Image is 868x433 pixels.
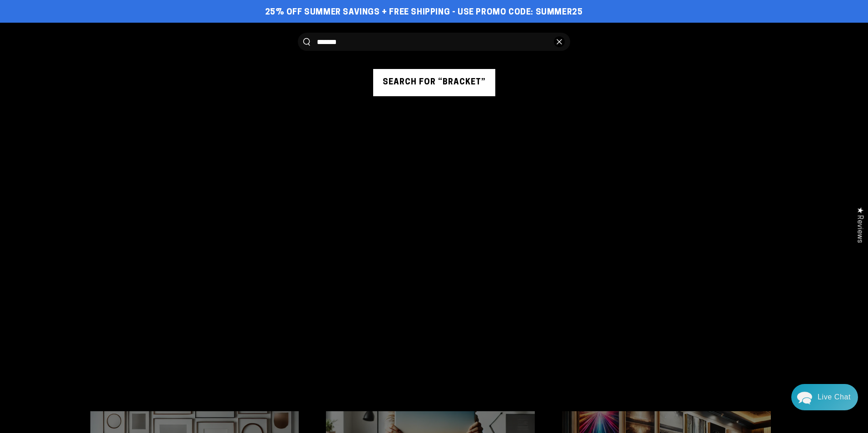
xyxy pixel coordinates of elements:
[851,200,868,250] div: Click to open Judge.me floating reviews tab
[303,38,310,46] button: Search our site
[791,384,858,410] div: Chat widget toggle
[554,36,565,47] button: Close
[818,384,851,410] div: Contact Us Directly
[265,8,583,18] span: 25% off Summer Savings + Free Shipping - Use Promo Code: SUMMER25
[373,69,495,96] button: Search for “bracket”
